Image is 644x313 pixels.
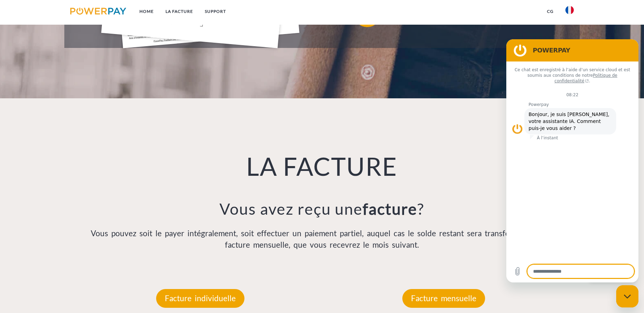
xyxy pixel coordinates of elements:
h1: LA FACTURE [78,150,566,182]
iframe: Fenêtre de messagerie [506,39,638,282]
img: fr [565,6,574,14]
a: Home [134,5,160,18]
a: Support [199,5,232,18]
p: Facture individuelle [156,289,244,308]
a: CG [541,5,560,18]
img: logo-powerpay.svg [70,8,126,15]
b: facture [363,199,417,218]
p: Facture mensuelle [402,289,485,308]
a: LA FACTURE [160,5,199,18]
h3: Vous avez reçu une ? [78,199,566,219]
p: Vous pouvez soit le payer intégralement, soit effectuer un paiement partiel, auquel cas le solde ... [78,228,566,251]
iframe: Bouton de lancement de la fenêtre de messagerie, conversation en cours [616,285,638,307]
